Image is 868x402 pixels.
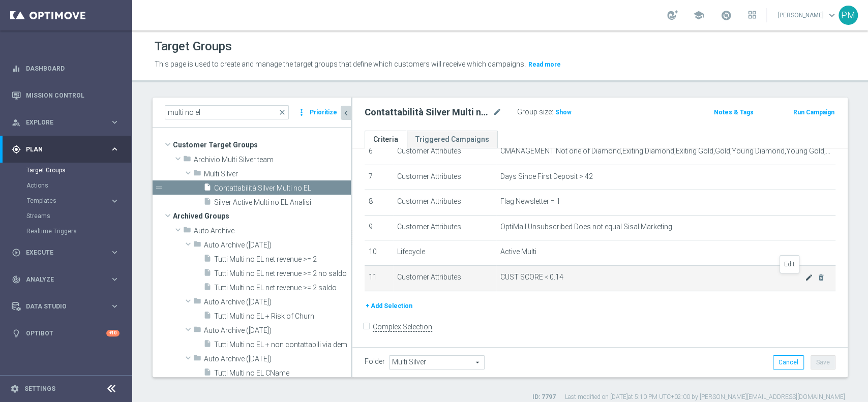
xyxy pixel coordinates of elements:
[214,269,351,278] span: Tutti Multi no EL net revenue &gt;= 2 no saldo
[552,108,553,116] label: :
[12,329,21,338] i: lightbulb
[11,275,120,284] button: track_changes Analyze keyboard_arrow_right
[12,82,119,109] div: Mission Control
[373,322,432,332] label: Complex Selection
[110,301,119,311] i: keyboard_arrow_right
[826,10,837,21] span: keyboard_arrow_down
[11,91,120,100] button: Mission Control
[110,248,119,257] i: keyboard_arrow_right
[11,65,120,73] div: equalizer Dashboard
[214,184,351,193] span: Contattabilit&#xE0; Silver Multi no EL
[26,303,110,310] span: Data Studio
[110,196,119,206] i: keyboard_arrow_right
[214,341,351,349] span: Tutti Multi no EL &#x2B; non contattabili via dem
[500,273,805,282] span: CUST SCORE < 0.14
[26,178,131,193] div: Actions
[106,330,119,336] div: +10
[12,118,21,127] i: person_search
[365,265,393,291] td: 11
[203,268,212,280] i: insert_drive_file
[12,145,110,154] div: Plan
[214,312,351,321] span: Tutti Multi no EL &#x2B; Risk of Churn
[12,248,110,257] div: Execute
[193,240,201,252] i: folder
[12,64,21,73] i: equalizer
[194,227,351,235] span: Auto Archive
[204,326,351,335] span: Auto Archive (2022-06-23)
[173,138,351,152] span: Customer Target Groups
[204,298,351,306] span: Auto Archive (2022-03-10)
[26,119,110,126] span: Explore
[11,302,120,311] div: Data Studio keyboard_arrow_right
[773,355,804,369] button: Cancel
[26,197,120,205] button: Templates keyboard_arrow_right
[27,198,100,204] span: Templates
[278,108,286,116] span: close
[26,250,110,256] span: Execute
[193,354,201,365] i: folder
[11,329,120,337] button: lightbulb Optibot +10
[10,384,19,393] i: settings
[203,283,212,294] i: insert_drive_file
[817,273,825,282] i: delete_forever
[26,55,119,82] a: Dashboard
[204,355,351,363] span: Auto Archive (2022-08-23)
[203,368,212,380] i: insert_drive_file
[532,393,556,401] label: ID: 7797
[365,240,393,266] td: 10
[11,118,120,127] button: person_search Explore keyboard_arrow_right
[393,265,497,291] td: Customer Attributes
[214,255,351,264] span: Tutti Multi no EL net revenue &gt;= 2
[365,139,393,165] td: 6
[24,386,55,392] a: Settings
[393,165,497,190] td: Customer Attributes
[193,325,201,337] i: folder
[214,369,351,378] span: Tutti Multi no EL CName
[26,146,110,152] span: Plan
[26,163,131,178] div: Target Groups
[805,273,813,282] i: mode_edit
[517,108,552,116] label: Group size
[194,156,351,164] span: Archivio Multi Silver team
[296,105,307,119] i: more_vert
[26,320,106,347] a: Optibot
[26,227,106,235] a: Realtime Triggers
[493,106,502,118] i: mode_edit
[203,339,212,351] i: insert_drive_file
[11,249,120,257] div: play_circle_outline Execute keyboard_arrow_right
[341,106,351,120] button: chevron_left
[204,170,351,178] span: Multi Silver
[183,154,191,166] i: folder
[12,118,110,127] div: Explore
[792,107,835,118] button: Run Campaign
[26,82,119,109] a: Mission Control
[713,107,755,118] button: Notes & Tags
[365,215,393,240] td: 9
[214,198,351,207] span: Silver Active Multi no EL Analisi
[214,284,351,292] span: Tutti Multi no EL net revenue &gt;= 2 saldo
[26,181,106,190] a: Actions
[500,172,593,181] span: Days Since First Deposit > 42
[500,147,831,156] span: CMANAGEMENT Not one of Diamond,Exiting Diamond,Exiting Gold,Gold,Young Diamond,Young Gold,Exiting...
[365,131,407,148] a: Criteria
[393,240,497,266] td: Lifecycle
[527,59,562,70] button: Read more
[839,6,858,25] div: PM
[110,274,119,284] i: keyboard_arrow_right
[555,109,572,116] span: Show
[393,139,497,165] td: Customer Attributes
[155,39,232,54] h1: Target Groups
[777,8,839,23] a: [PERSON_NAME]keyboard_arrow_down
[11,145,120,153] button: gps_fixed Plan keyboard_arrow_right
[26,224,131,239] div: Realtime Triggers
[393,190,497,215] td: Customer Attributes
[365,190,393,215] td: 8
[341,108,351,118] i: chevron_left
[27,198,110,204] div: Templates
[500,248,536,256] span: Active Multi
[165,105,289,119] input: Quick find group or folder
[193,297,201,308] i: folder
